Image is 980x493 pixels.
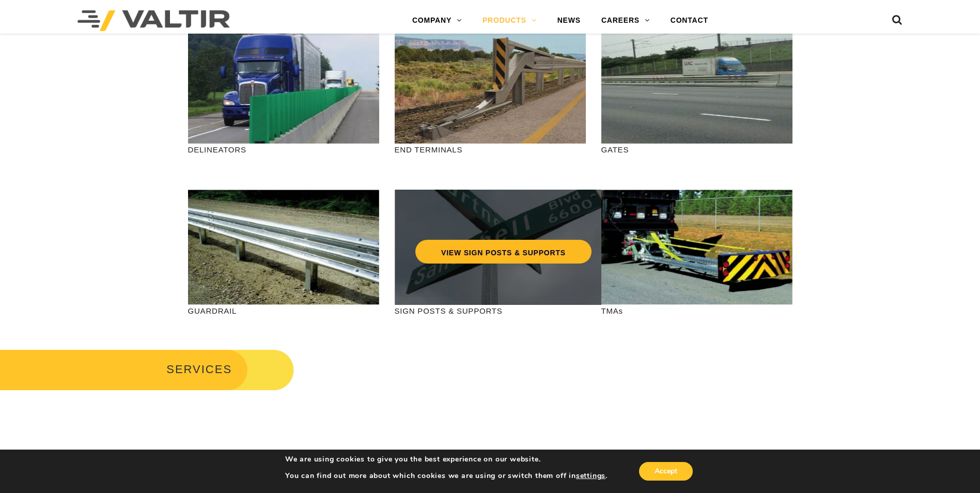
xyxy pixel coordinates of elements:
[591,10,660,31] a: CAREERS
[660,10,719,31] a: CONTACT
[77,10,230,31] img: Valtir
[472,10,547,31] a: PRODUCTS
[285,455,608,464] p: We are using cookies to give you the best experience on our website.
[188,144,379,156] p: DELINEATORS
[601,144,792,156] p: GATES
[601,305,792,317] p: TMAs
[547,10,591,31] a: NEWS
[395,305,586,317] p: SIGN POSTS & SUPPORTS
[639,462,693,481] button: Accept
[402,10,472,31] a: COMPANY
[395,144,586,156] p: END TERMINALS
[415,240,592,264] a: VIEW SIGN POSTS & SUPPORTS
[285,471,608,481] p: You can find out more about which cookies we are using or switch them off in .
[188,305,379,317] p: GUARDRAIL
[576,471,605,481] button: settings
